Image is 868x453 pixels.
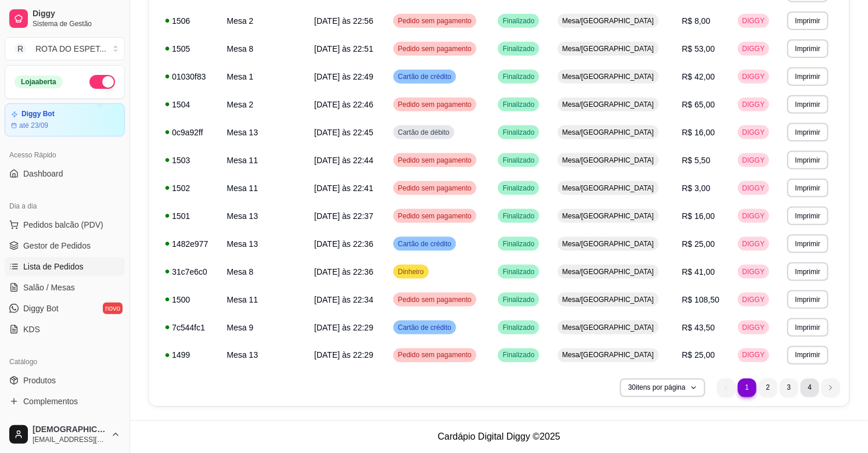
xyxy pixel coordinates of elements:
[165,43,213,55] div: 1505
[682,128,715,137] span: R$ 16,00
[89,75,115,89] button: Alterar Status
[220,202,307,230] td: Mesa 13
[5,299,125,318] a: Diggy Botnovo
[5,197,125,215] div: Dia a dia
[23,282,75,293] span: Salão / Mesas
[560,295,657,304] span: Mesa/[GEOGRAPHIC_DATA]
[5,164,125,183] a: Dashboard
[220,35,307,63] td: Mesa 8
[165,294,213,305] div: 1500
[5,103,125,136] a: Diggy Botaté 23/09
[23,168,63,179] span: Dashboard
[560,351,657,360] span: Mesa/[GEOGRAPHIC_DATA]
[5,215,125,234] button: Pedidos balcão (PDV)
[682,16,711,26] span: R$ 8,00
[23,219,103,231] span: Pedidos balcão (PDV)
[396,72,454,81] span: Cartão de crédito
[560,211,657,221] span: Mesa/[GEOGRAPHIC_DATA]
[787,346,828,365] button: Imprimir
[682,184,711,193] span: R$ 3,00
[35,43,106,55] div: ROTA DO ESPET ...
[165,99,213,110] div: 1504
[787,151,828,170] button: Imprimir
[314,239,374,249] span: [DATE] às 22:36
[314,128,374,137] span: [DATE] às 22:45
[396,351,474,360] span: Pedido sem pagamento
[314,323,374,332] span: [DATE] às 22:29
[500,211,537,221] span: Finalizado
[23,303,59,314] span: Diggy Bot
[23,396,78,407] span: Complementos
[396,267,426,276] span: Dinheiro
[23,261,84,272] span: Lista de Pedidos
[560,100,657,109] span: Mesa/[GEOGRAPHIC_DATA]
[787,263,828,281] button: Imprimir
[759,379,777,397] li: pagination item 2
[500,295,537,304] span: Finalizado
[396,239,454,249] span: Cartão de crédito
[396,156,474,165] span: Pedido sem pagamento
[314,100,374,109] span: [DATE] às 22:46
[396,100,474,109] span: Pedido sem pagamento
[396,295,474,304] span: Pedido sem pagamento
[787,123,828,142] button: Imprimir
[682,239,715,249] span: R$ 25,00
[165,71,213,82] div: 01030f83
[165,127,213,138] div: 0c9a92ff
[314,44,374,53] span: [DATE] às 22:51
[314,16,374,26] span: [DATE] às 22:56
[740,184,767,193] span: DIGGY
[314,351,374,360] span: [DATE] às 22:29
[500,16,537,26] span: Finalizado
[165,154,213,166] div: 1503
[396,184,474,193] span: Pedido sem pagamento
[500,100,537,109] span: Finalizado
[711,373,846,403] nav: pagination navigation
[500,323,537,332] span: Finalizado
[220,258,307,286] td: Mesa 8
[740,267,767,276] span: DIGGY
[787,318,828,337] button: Imprimir
[220,286,307,314] td: Mesa 11
[165,350,213,361] div: 1499
[314,211,374,221] span: [DATE] às 22:37
[165,15,213,27] div: 1506
[787,235,828,253] button: Imprimir
[314,267,374,276] span: [DATE] às 22:36
[560,239,657,249] span: Mesa/[GEOGRAPHIC_DATA]
[787,179,828,197] button: Imprimir
[682,211,715,221] span: R$ 16,00
[682,267,715,276] span: R$ 41,00
[740,351,767,360] span: DIGGY
[5,392,125,411] a: Complementos
[33,19,120,28] span: Sistema de Gestão
[165,210,213,222] div: 1501
[682,44,715,53] span: R$ 53,00
[314,156,374,165] span: [DATE] às 22:44
[5,320,125,339] a: KDS
[5,420,125,448] button: [DEMOGRAPHIC_DATA][EMAIL_ADDRESS][DOMAIN_NAME]
[396,44,474,53] span: Pedido sem pagamento
[314,72,374,81] span: [DATE] às 22:49
[740,239,767,249] span: DIGGY
[165,322,213,333] div: 7c544fc1
[682,100,715,109] span: R$ 65,00
[220,7,307,35] td: Mesa 2
[682,351,715,360] span: R$ 25,00
[787,95,828,114] button: Imprimir
[560,128,657,137] span: Mesa/[GEOGRAPHIC_DATA]
[33,425,106,435] span: [DEMOGRAPHIC_DATA]
[787,12,828,30] button: Imprimir
[220,91,307,118] td: Mesa 2
[822,379,840,397] li: next page button
[21,110,55,118] article: Diggy Bot
[500,239,537,249] span: Finalizado
[787,290,828,309] button: Imprimir
[15,75,63,88] div: Loja aberta
[396,211,474,221] span: Pedido sem pagamento
[740,72,767,81] span: DIGGY
[801,379,819,397] li: pagination item 4
[396,128,452,137] span: Cartão de débito
[560,267,657,276] span: Mesa/[GEOGRAPHIC_DATA]
[19,121,48,130] article: até 23/09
